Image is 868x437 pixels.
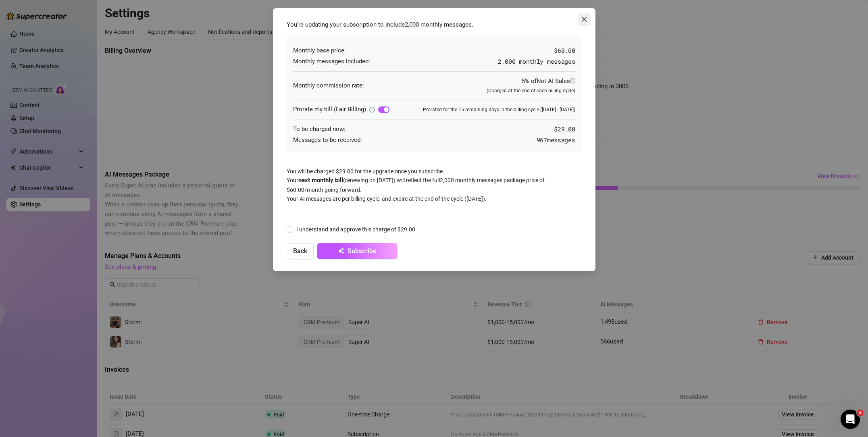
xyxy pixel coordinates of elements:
span: 2,000 monthly messages [498,57,575,65]
span: $60.00 [554,46,575,56]
span: Close [578,16,591,23]
span: (Charged at the end of each billing cycle) [487,88,575,94]
span: Prorate my bill (Fair Billing) [293,106,366,113]
button: Back [287,243,314,259]
span: You're updating your subscription to include 2,000 monthly messages . [287,21,473,28]
span: 967 messages [537,135,575,145]
div: Net AI Sales [537,77,575,86]
span: 5 [857,410,864,416]
iframe: Intercom live chat [841,410,860,429]
span: 5% of [522,77,575,85]
div: You will be charged $29.00 for the upgrade once you subscribe. Your (renewing on [DATE] ) will re... [283,16,586,263]
span: I understand and approve this charge of $29.00 [293,225,418,234]
span: Monthly base price: [293,46,346,56]
span: Monthly commission rate: [293,81,364,91]
span: To be charged now: [293,125,346,134]
span: Messages to be received: [293,135,362,145]
span: info-circle [369,107,375,112]
span: info-circle [570,78,575,83]
button: Close [578,13,591,26]
span: Back [293,247,307,255]
span: $ 29.00 [554,125,575,134]
span: Prorated for the 15 remaining days in the billing cycle ([DATE] - [DATE]) [423,106,575,114]
button: Subscribe [317,243,398,259]
span: Monthly messages included: [293,57,370,67]
strong: next monthly bill [298,177,343,184]
span: close [581,16,587,23]
span: Subscribe [348,247,377,255]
